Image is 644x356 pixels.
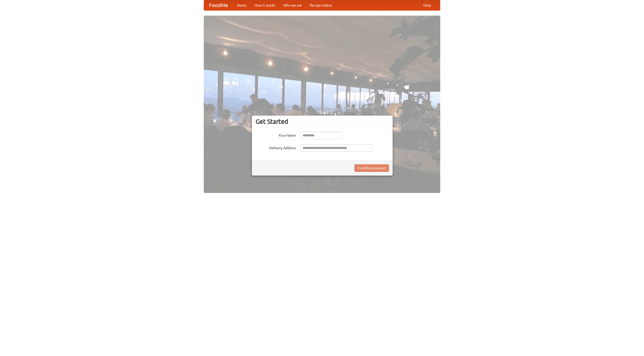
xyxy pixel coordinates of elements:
button: Find Restaurants! [354,164,389,172]
h3: Get Started [256,118,389,125]
label: Delivery Address [256,144,296,150]
a: How it works [251,0,279,10]
a: Home [233,0,251,10]
a: Who we are [279,0,306,10]
a: FoodMe [204,0,233,10]
a: Recipe videos [306,0,336,10]
label: Your Name [256,132,296,138]
a: Help [419,0,435,10]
